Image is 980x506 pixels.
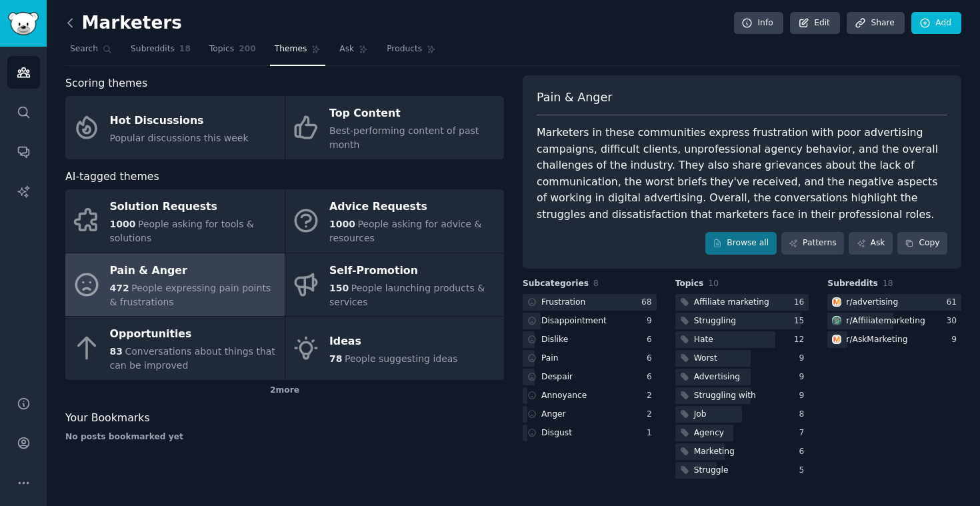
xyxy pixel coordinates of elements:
img: advertising [832,297,841,307]
div: Hate [694,334,713,346]
span: Ask [339,43,354,55]
div: Struggling [694,315,736,327]
div: Ideas [329,331,458,352]
span: 83 [110,346,123,357]
button: Copy [897,232,947,255]
div: 1 [647,427,657,439]
div: 2 [647,390,657,402]
span: People expressing pain points & frustrations [110,283,271,307]
a: Annoyance2 [523,387,657,404]
a: Affiliatemarketingr/Affiliatemarketing30 [827,313,961,329]
a: Advertising9 [675,369,809,385]
div: Worst [694,353,717,365]
a: Themes [270,39,326,66]
span: 200 [239,43,256,55]
span: Products [387,43,422,55]
a: Patterns [781,232,844,255]
div: Opportunities [110,324,278,345]
a: Hot DiscussionsPopular discussions this week [65,96,285,159]
div: Top Content [329,103,497,125]
div: 30 [946,315,961,327]
span: Your Bookmarks [65,410,150,427]
a: Topics200 [205,39,261,66]
span: 472 [110,283,129,293]
span: 18 [179,43,191,55]
a: Struggling15 [675,313,809,329]
a: Struggle5 [675,462,809,479]
div: 6 [647,353,657,365]
span: Search [70,43,98,55]
a: Products [382,39,441,66]
a: Pain & Anger472People expressing pain points & frustrations [65,253,285,317]
div: Marketing [694,446,735,458]
a: Advice Requests1000People asking for advice & resources [285,189,505,253]
div: Annoyance [541,390,587,402]
div: Frustration [541,297,585,309]
span: AI-tagged themes [65,169,159,185]
a: Dislike6 [523,331,657,348]
div: Marketers in these communities express frustration with poor advertising campaigns, difficult cli... [537,125,947,223]
span: Conversations about things that can be improved [110,346,275,371]
div: 9 [799,390,809,402]
span: 1000 [329,219,355,229]
div: 68 [641,297,657,309]
div: Job [694,409,707,421]
span: People launching products & services [329,283,485,307]
span: 1000 [110,219,136,229]
span: 18 [883,279,893,288]
a: Solution Requests1000People asking for tools & solutions [65,189,285,253]
div: 2 more [65,380,504,401]
span: 150 [329,283,349,293]
a: AskMarketingr/AskMarketing9 [827,331,961,348]
a: Affiliate marketing16 [675,294,809,311]
div: 61 [946,297,961,309]
div: 2 [647,409,657,421]
a: Opportunities83Conversations about things that can be improved [65,317,285,380]
div: r/ AskMarketing [846,334,907,346]
a: Struggling with9 [675,387,809,404]
div: 16 [794,297,809,309]
span: Subreddits [131,43,175,55]
div: Disgust [541,427,572,439]
div: 9 [647,315,657,327]
div: 7 [799,427,809,439]
a: Subreddits18 [126,39,195,66]
div: 15 [794,315,809,327]
span: Pain & Anger [537,89,612,106]
div: Anger [541,409,566,421]
div: Pain & Anger [110,260,278,281]
div: Hot Discussions [110,110,249,131]
a: Ideas78People suggesting ideas [285,317,505,380]
span: People asking for advice & resources [329,219,482,243]
div: Solution Requests [110,197,278,218]
div: r/ Affiliatemarketing [846,315,925,327]
span: Scoring themes [65,75,147,92]
div: 8 [799,409,809,421]
div: Agency [694,427,724,439]
a: Share [847,12,904,35]
a: Self-Promotion150People launching products & services [285,253,505,317]
a: Job8 [675,406,809,423]
span: 10 [708,279,719,288]
span: 8 [593,279,599,288]
div: 12 [794,334,809,346]
span: People suggesting ideas [345,353,458,364]
div: 6 [647,334,657,346]
a: Hate12 [675,331,809,348]
a: Top ContentBest-performing content of past month [285,96,505,159]
span: Subreddits [827,278,878,290]
div: Advice Requests [329,197,497,218]
img: Affiliatemarketing [832,316,841,325]
a: Add [911,12,961,35]
a: Ask [849,232,893,255]
div: Pain [541,353,559,365]
div: Dislike [541,334,568,346]
a: advertisingr/advertising61 [827,294,961,311]
a: Agency7 [675,425,809,441]
span: Popular discussions this week [110,133,249,143]
a: Edit [790,12,840,35]
div: 6 [647,371,657,383]
div: Self-Promotion [329,260,497,281]
a: Despair6 [523,369,657,385]
span: 78 [329,353,342,364]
